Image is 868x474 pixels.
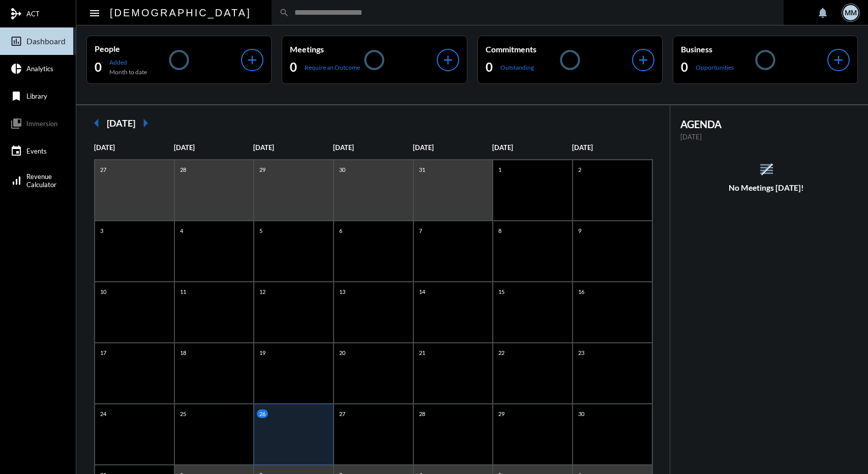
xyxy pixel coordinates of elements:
p: 11 [177,287,189,296]
p: 17 [98,348,109,357]
p: 30 [576,409,587,418]
p: 15 [496,287,507,296]
p: 28 [416,409,428,418]
p: 8 [496,226,504,235]
h2: AGENDA [680,118,853,130]
span: Immersion [26,120,57,128]
mat-icon: mediation [10,8,22,20]
mat-icon: reorder [758,161,775,177]
p: 13 [337,287,348,296]
p: 23 [576,348,587,357]
p: 27 [98,165,109,174]
p: 3 [98,226,106,235]
mat-icon: insert_chart_outlined [10,35,22,47]
p: [DATE] [94,143,174,152]
p: [DATE] [680,133,853,141]
p: 30 [337,165,348,174]
span: Revenue Calculator [26,172,56,189]
p: 28 [177,165,189,174]
span: ACT [26,10,40,18]
h2: [DATE] [107,117,135,129]
p: [DATE] [492,143,572,152]
div: MM [843,5,858,20]
p: 6 [337,226,345,235]
p: 20 [337,348,348,357]
mat-icon: search [279,8,289,18]
span: Analytics [26,65,53,73]
mat-icon: collections_bookmark [10,117,22,130]
p: 5 [257,226,265,235]
p: 24 [98,409,109,418]
p: [DATE] [572,143,652,152]
p: 22 [496,348,507,357]
p: 16 [576,287,587,296]
p: 18 [177,348,189,357]
span: Dashboard [26,37,66,46]
p: 31 [416,165,428,174]
mat-icon: pie_chart [10,63,22,75]
p: 7 [416,226,425,235]
mat-icon: Side nav toggle icon [88,7,101,19]
button: Toggle sidenav [84,3,105,23]
h5: No Meetings [DATE]! [670,183,863,192]
span: Events [26,147,47,155]
p: 10 [98,287,109,296]
p: 29 [257,165,268,174]
p: 29 [496,409,507,418]
p: 19 [257,348,268,357]
p: 4 [177,226,186,235]
p: 27 [337,409,348,418]
p: [DATE] [413,143,493,152]
p: 12 [257,287,268,296]
mat-icon: arrow_left [86,113,107,133]
p: 21 [416,348,428,357]
mat-icon: bookmark [10,90,22,102]
p: 25 [177,409,189,418]
span: Library [26,92,47,100]
mat-icon: arrow_right [135,113,156,133]
h2: [DEMOGRAPHIC_DATA] [110,5,251,21]
p: 14 [416,287,428,296]
p: [DATE] [333,143,413,152]
p: [DATE] [174,143,254,152]
mat-icon: event [10,145,22,157]
p: 26 [257,409,268,418]
p: 1 [496,165,504,174]
p: 9 [576,226,584,235]
mat-icon: signal_cellular_alt [10,174,22,187]
p: [DATE] [253,143,333,152]
p: 2 [576,165,584,174]
mat-icon: notifications [817,7,829,19]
